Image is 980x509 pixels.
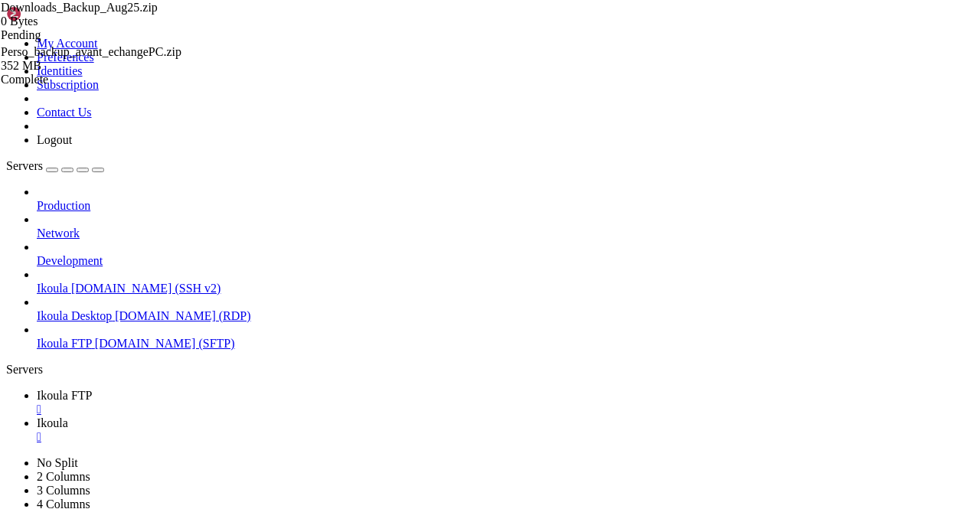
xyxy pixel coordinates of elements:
[6,6,780,19] x-row: Connecting [DOMAIN_NAME]...
[1,45,181,73] span: Perso_backup_avant_echangePC.zip
[1,59,154,73] div: 352 MB
[1,1,158,14] span: Downloads_Backup_Aug25.zip
[1,1,158,28] span: Downloads_Backup_Aug25.zip
[6,19,12,32] div: (0, 1)
[1,73,154,86] div: Complete
[1,28,154,42] div: Pending
[1,45,181,58] span: Perso_backup_avant_echangePC.zip
[1,15,154,28] div: 0 Bytes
